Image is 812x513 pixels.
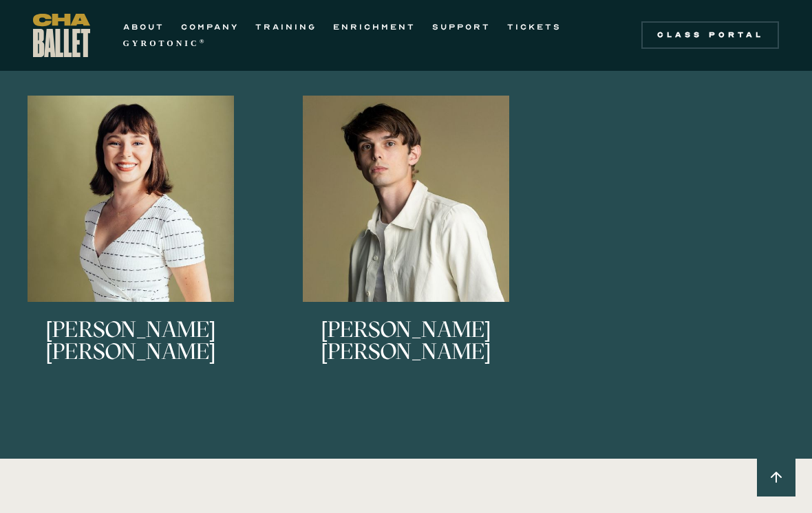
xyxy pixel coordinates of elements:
[200,38,207,45] sup: ®
[650,30,771,41] div: Class Portal
[123,35,207,52] a: GYROTONIC®
[333,19,416,35] a: ENRICHMENT
[275,96,537,369] a: [PERSON_NAME] [PERSON_NAME]
[507,19,562,35] a: TICKETS
[123,19,164,35] a: ABOUT
[181,19,239,35] a: COMPANY
[123,39,200,48] strong: GYROTONIC
[275,318,537,364] h3: [PERSON_NAME] [PERSON_NAME]
[432,19,491,35] a: SUPPORT
[33,14,90,57] a: home
[641,21,779,49] a: Class Portal
[255,19,317,35] a: TRAINING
